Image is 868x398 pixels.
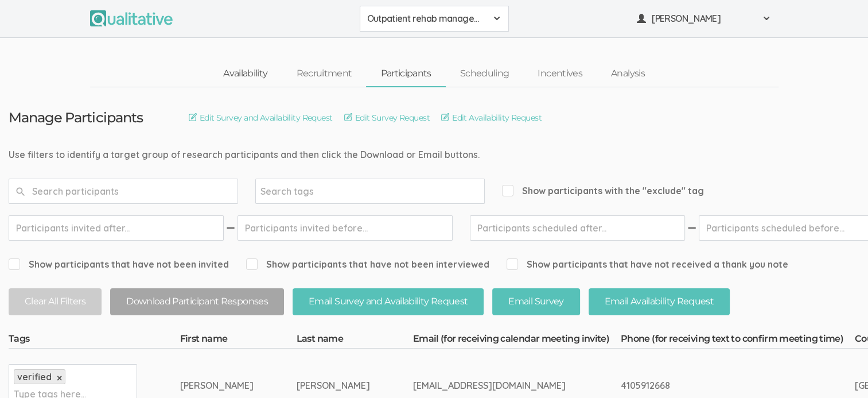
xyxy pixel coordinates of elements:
th: Last name [297,333,413,349]
span: Show participants with the "exclude" tag [502,184,704,198]
button: Clear All Filters [9,288,102,315]
div: [PERSON_NAME] [297,379,370,392]
input: Participants scheduled after... [470,215,685,241]
a: Edit Survey Request [344,111,430,124]
th: Tags [9,333,180,349]
a: × [57,373,62,383]
a: Analysis [597,61,659,86]
a: Edit Availability Request [441,111,542,124]
th: Email (for receiving calendar meeting invite) [413,333,621,349]
img: dash.svg [686,215,698,241]
input: Search participants [9,179,238,204]
span: verified [17,371,52,382]
button: [PERSON_NAME] [629,6,779,32]
button: Email Survey [492,288,579,315]
span: [PERSON_NAME] [652,12,755,25]
a: Recruitment [282,61,366,86]
span: Show participants that have not been invited [9,258,229,271]
iframe: Chat Widget [811,343,868,398]
a: Participants [366,61,445,86]
button: Email Survey and Availability Request [293,288,484,315]
span: Show participants that have not been interviewed [246,258,489,271]
input: Participants invited before... [238,215,453,241]
span: Outpatient rehab management of no shows and cancellations [367,12,486,25]
th: Phone (for receiving text to confirm meeting time) [621,333,855,349]
span: Show participants that have not received a thank you note [507,258,788,271]
a: Scheduling [446,61,524,86]
th: First name [180,333,297,349]
button: Email Availability Request [589,288,730,315]
img: Qualitative [90,10,173,26]
input: Participants invited after... [9,215,224,241]
div: 4105912668 [621,379,812,392]
h3: Manage Participants [9,110,143,125]
img: dash.svg [225,215,236,241]
button: Download Participant Responses [110,288,284,315]
a: Edit Survey and Availability Request [189,111,333,124]
div: [PERSON_NAME] [180,379,254,392]
input: Search tags [260,184,332,199]
a: Incentives [523,61,597,86]
div: [EMAIL_ADDRESS][DOMAIN_NAME] [413,379,578,392]
button: Outpatient rehab management of no shows and cancellations [360,6,509,32]
a: Availability [209,61,282,86]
